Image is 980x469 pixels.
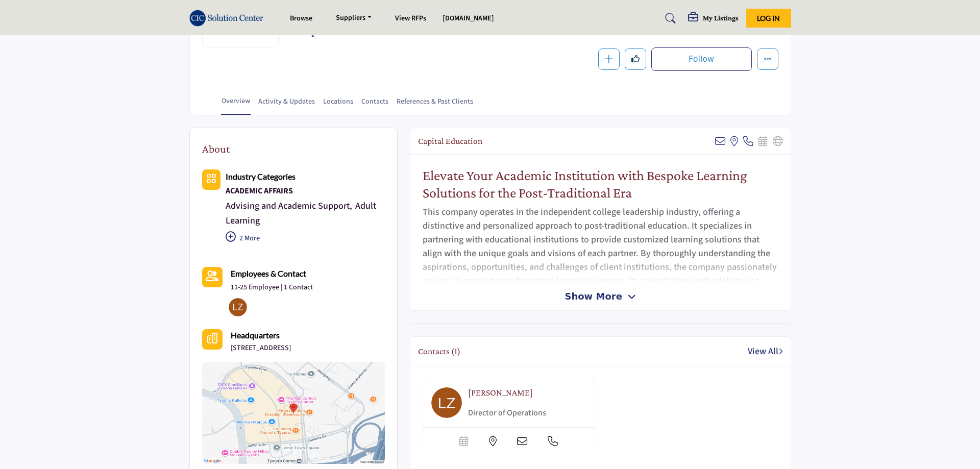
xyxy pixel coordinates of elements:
button: Headquarter icon [202,329,223,350]
p: This company operates in the independent college leadership industry, offering a distinctive and ... [423,205,778,343]
a: Suppliers [329,11,379,26]
a: Search [655,10,682,27]
b: Industry Categories [226,171,296,181]
a: Advising and Academic Support, [226,200,352,212]
b: Headquarters [231,329,280,341]
a: References & Past Clients [396,96,474,114]
a: [DOMAIN_NAME] [443,13,494,23]
button: Contact-Employee Icon [202,267,223,287]
p: Director of Operations [468,407,578,419]
img: image [431,387,462,418]
a: Employees & Contact [231,267,306,281]
button: Like [625,48,646,70]
b: Employees & Contact [231,268,306,278]
span: Log In [757,14,780,22]
h2: Capital Education [418,136,482,146]
a: 11-25 Employee | 1 Contact [231,283,313,293]
a: Link of redirect to contact page [202,267,223,287]
a: Activity & Updates [258,96,315,114]
span: Show More [565,289,622,303]
div: Academic program development, faculty resources, and curriculum enhancement solutions for higher ... [226,184,385,198]
a: ACADEMIC AFFAIRS [226,184,385,198]
img: site Logo [189,10,269,27]
a: Adult Learning [226,200,376,227]
button: Log In [746,9,791,28]
img: Location Map [202,362,385,464]
a: View All [748,344,783,358]
a: Locations [323,96,354,114]
h2: Contacts (1) [418,346,460,357]
h2: About [202,140,230,157]
a: image [PERSON_NAME] Director of Operations [423,379,595,455]
a: Browse [290,13,312,23]
a: Contacts [361,96,389,114]
a: View RFPs [395,13,426,23]
p: 2 More [226,228,385,251]
a: Overview [221,96,251,115]
img: Lynn Z. [229,298,247,316]
h2: Elevate Your Academic Institution with Bespoke Learning Solutions for the Post-Traditional Era [423,167,778,201]
div: My Listings [688,12,739,24]
button: More details [757,48,778,70]
p: [STREET_ADDRESS] [231,343,291,354]
span: [PERSON_NAME] [468,387,533,398]
h5: My Listings [703,13,739,22]
a: Industry Categories [226,170,296,183]
button: Category Icon [202,169,220,190]
button: Follow [651,47,752,71]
